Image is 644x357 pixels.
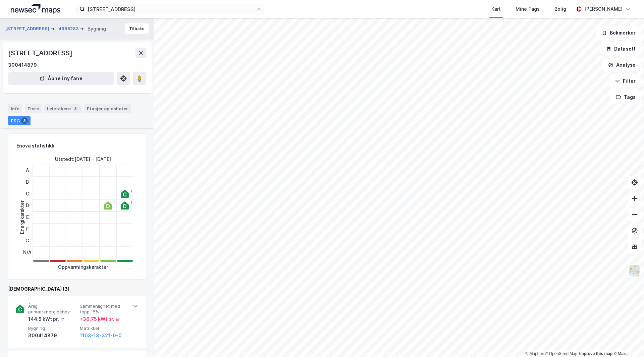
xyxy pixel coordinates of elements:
div: B [23,176,32,188]
div: N/A [23,247,32,258]
div: E [23,212,32,223]
div: Oppvarmingskarakter [58,263,108,271]
button: Filter [609,74,641,88]
iframe: Chat Widget [610,325,644,357]
span: Matrikkel [80,325,129,331]
div: Bygning [88,25,106,33]
div: 3 [21,117,28,124]
div: C [23,188,32,200]
div: Enova statistikk [16,142,54,150]
div: 300414879 [8,61,37,69]
img: logo.a4113a55bc3d86da70a041830d287a7e.svg [11,4,60,14]
div: 1 [130,189,132,193]
span: Sammenlignet med topp 15% [80,303,129,315]
div: D [23,200,32,212]
div: 300414879 [28,332,77,340]
button: Tilbake [125,23,149,34]
div: ESG [8,116,31,125]
a: Improve this map [579,351,612,356]
div: Utstedt : [DATE] - [DATE] [55,155,111,163]
div: A [23,165,32,176]
div: Leietakere [44,104,82,113]
input: Søk på adresse, matrikkel, gårdeiere, leietakere eller personer [85,4,256,14]
div: Eiere [25,104,42,113]
button: 1103-13-321-0-0 [80,332,122,340]
div: + 36.75 kWt pr. ㎡ [80,315,120,323]
button: 4695283 [58,25,80,32]
div: Energikarakter [18,200,26,234]
button: Analyse [602,58,641,72]
div: Etasjer og enheter [87,106,128,112]
button: Åpne i ny fane [8,72,114,85]
div: Bolig [554,5,566,13]
div: Info [8,104,22,113]
button: Bokmerker [596,26,641,40]
div: F [23,223,32,235]
button: [STREET_ADDRESS] [5,25,51,32]
button: Tags [610,91,641,104]
div: 144.5 [28,315,65,323]
div: 1 [114,201,115,205]
div: kWt pr. ㎡ [42,315,65,323]
img: Z [628,264,641,277]
div: Mine Tags [516,5,540,13]
span: Årlig primærenergibehov [28,303,77,315]
button: Datasett [600,42,641,56]
a: OpenStreetMap [545,351,578,356]
a: Mapbox [525,351,544,356]
div: [STREET_ADDRESS] [8,48,74,58]
div: G [23,235,32,247]
div: [DEMOGRAPHIC_DATA] (3) [8,285,146,293]
div: Kart [491,5,501,13]
div: 3 [72,105,79,112]
span: Bygning [28,325,77,331]
div: 1 [130,201,132,205]
div: [PERSON_NAME] [584,5,623,13]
